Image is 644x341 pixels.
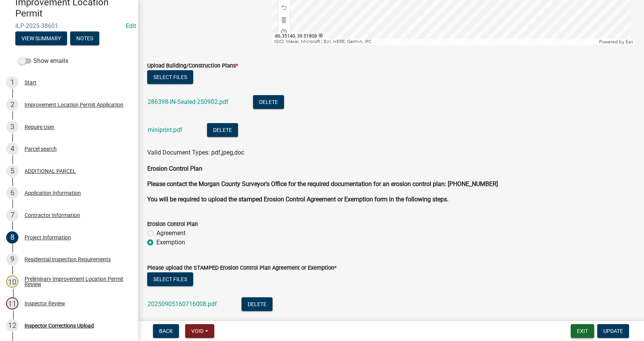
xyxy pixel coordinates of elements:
strong: Erosion Control Plan [147,165,202,172]
button: Delete [242,297,273,311]
button: Back [153,324,179,338]
wm-modal-confirm: Delete Document [253,99,284,106]
div: Application Information [25,190,81,196]
div: Project Information [25,235,71,240]
a: Esri [626,39,633,44]
wm-modal-confirm: Notes [70,36,99,42]
div: 5 [6,165,18,177]
div: 8 [6,231,18,244]
button: Notes [70,31,99,45]
div: 11 [6,297,18,310]
div: Improvement Location Permit Application [25,102,123,107]
div: 1 [6,76,18,89]
label: Show emails [18,56,68,66]
span: Update [603,328,623,334]
div: 12 [6,320,18,332]
div: Require User [25,124,54,130]
div: 2 [6,99,18,111]
span: ILP-2025-38601 [15,22,123,30]
div: 7 [6,209,18,221]
button: Void [185,324,214,338]
div: Contractor Information [25,213,80,218]
div: IGIO, Maxar, Microsoft | Esri, HERE, Garmin, iPC [272,39,598,45]
a: 20250905160716008.pdf [148,300,217,308]
div: Parcel search [25,146,57,152]
span: Void [191,328,204,334]
div: Preliminary Improvement Location Permit Review [25,276,126,287]
label: Erosion Control Plan [147,222,198,227]
div: Inspector Review [25,301,65,306]
wm-modal-confirm: Edit Application Number [126,22,136,30]
a: Edit [126,22,136,30]
wm-modal-confirm: Delete Document [242,301,273,308]
button: Select files [147,272,193,286]
button: Update [597,324,629,338]
div: 9 [6,253,18,265]
div: 6 [6,187,18,199]
label: Please upload the STAMPED Erosion Control Plan Agreement or Exemption [147,265,337,271]
a: 286398-IN-Sealed-250902.pdf [148,98,228,105]
div: Powered by [597,39,635,45]
strong: Please contact the Morgan County Surveyor's Office for the required documentation for an erosion ... [147,180,498,188]
button: View Summary [15,31,67,45]
label: Exemption [156,238,185,247]
button: Delete [207,123,238,137]
button: Select files [147,70,193,84]
strong: You will be required to upload the stamped Erosion Control Agreement or Exemption form in the fol... [147,196,449,203]
button: Exit [571,324,594,338]
button: Delete [253,95,284,109]
div: 10 [6,275,18,288]
div: Start [25,80,36,85]
span: Back [159,328,173,334]
div: ADDITIONAL PARCEL [25,168,76,174]
wm-modal-confirm: Summary [15,36,67,42]
div: Inspector Corrections Upload [25,323,94,328]
div: Residential Inspection Requirements [25,257,111,262]
div: 3 [6,121,18,133]
label: Upload Building/Construction Plans [147,63,238,69]
a: miniprint.pdf [148,126,182,133]
div: 4 [6,143,18,155]
wm-modal-confirm: Delete Document [207,127,238,134]
span: Valid Document Types: pdf,jpeg,doc [147,149,244,156]
label: Agreement [156,229,186,238]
